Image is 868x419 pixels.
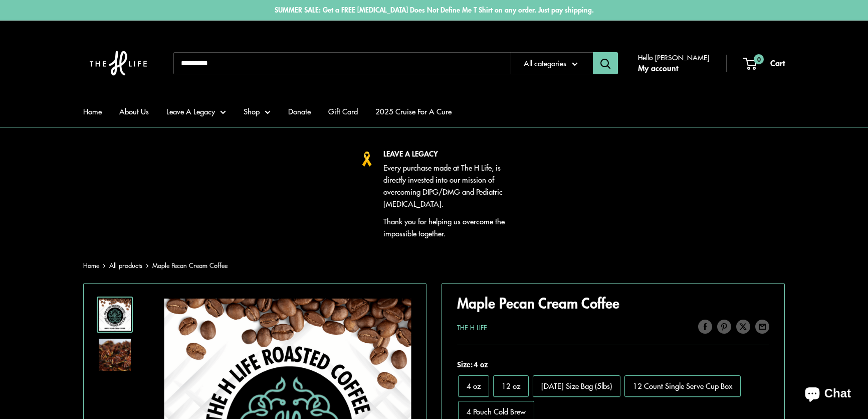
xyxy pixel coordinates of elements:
span: [DATE] Size Bag (5lbs) [541,380,612,391]
a: Share on Facebook [698,319,712,334]
a: All products [109,260,142,270]
img: Maple Pecan Cream Coffee [99,299,131,331]
span: Cart [770,57,785,69]
span: Hello [PERSON_NAME] [638,51,709,64]
inbox-online-store-chat: Shopify online store chat [796,378,860,411]
a: Home [83,260,99,270]
button: Search [593,52,618,74]
img: The H Life [83,31,153,96]
a: Home [83,104,102,118]
span: Maple Pecan Cream Coffee [152,260,228,270]
span: 4 Pouch Cold Brew [467,406,526,416]
a: My account [638,61,678,76]
a: Share by email [755,319,769,334]
span: Size: [457,357,769,371]
img: Maple Pecan Cream Coffee [99,339,131,371]
span: 4 oz [473,359,488,370]
p: LEAVE A LEGACY [383,148,509,160]
a: 2025 Cruise For A Cure [375,104,452,118]
label: 12 Count Single Serve Cup Box [624,375,741,397]
p: Thank you for helping us overcome the impossible together. [383,215,509,239]
a: Pin on Pinterest [717,319,731,334]
a: Tweet on Twitter [736,319,750,334]
a: Shop [244,104,271,118]
h1: Maple Pecan Cream Coffee [457,293,769,313]
nav: Breadcrumb [83,259,228,271]
span: 12 Count Single Serve Cup Box [633,380,732,391]
label: 4 oz [458,375,489,397]
label: Monday Size Bag (5lbs) [533,375,620,397]
a: The H Life [457,323,487,332]
span: 12 oz [502,380,520,391]
a: Donate [288,104,311,118]
a: Leave A Legacy [166,104,226,118]
span: 0 [754,54,764,64]
a: 0 Cart [744,56,785,71]
span: 4 oz [467,380,481,391]
p: Every purchase made at The H Life, is directly invested into our mission of overcoming DIPG/DMG a... [383,162,509,210]
a: About Us [119,104,149,118]
input: Search... [173,52,511,74]
label: 12 oz [493,375,529,397]
a: Gift Card [328,104,358,118]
